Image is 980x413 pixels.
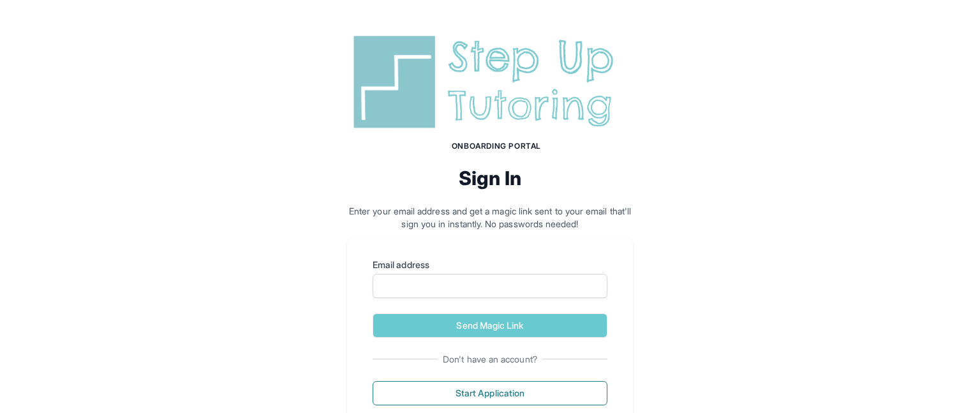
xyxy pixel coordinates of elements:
label: Email address [373,259,607,271]
h2: Sign In [347,167,633,190]
button: Start Application [373,381,607,405]
span: Don't have an account? [438,353,542,366]
h1: Onboarding Portal [360,141,633,151]
img: Step Up Tutoring horizontal logo [347,31,633,133]
p: Enter your email address and get a magic link sent to your email that'll sign you in instantly. N... [347,205,633,230]
button: Send Magic Link [373,313,607,338]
